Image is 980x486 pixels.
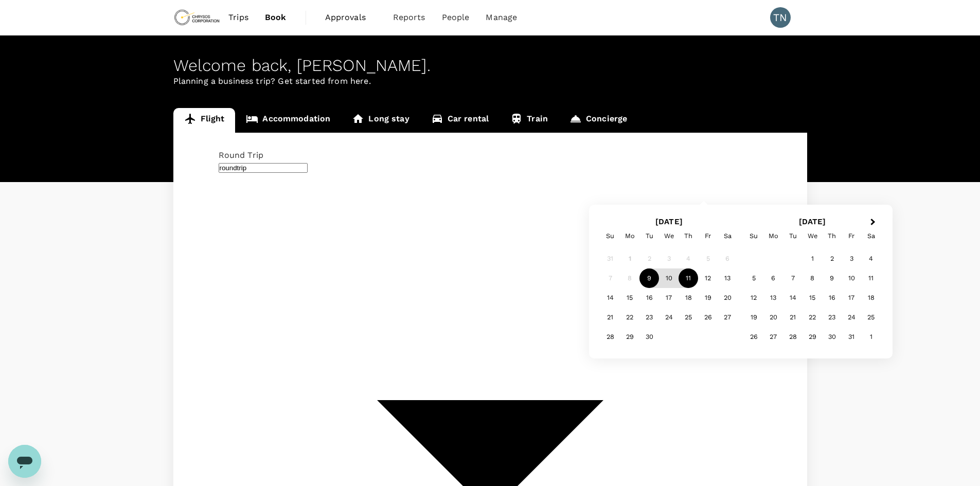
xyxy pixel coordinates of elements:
div: Welcome back , [PERSON_NAME] . [173,56,807,75]
div: Not available Monday, September 1st, 2025 [620,249,639,268]
div: Choose Tuesday, October 14th, 2025 [783,288,803,308]
div: Choose Monday, September 22nd, 2025 [620,308,639,327]
div: Choose Sunday, September 14th, 2025 [600,288,620,308]
div: Choose Tuesday, September 16th, 2025 [639,288,659,308]
div: Saturday [718,226,737,246]
div: Choose Monday, September 15th, 2025 [620,288,639,308]
div: Choose Thursday, September 18th, 2025 [679,288,698,308]
div: Choose Saturday, September 27th, 2025 [718,308,737,327]
div: Choose Wednesday, September 10th, 2025 [659,268,679,288]
div: Choose Wednesday, October 22nd, 2025 [803,308,822,327]
div: Choose Thursday, October 23rd, 2025 [822,308,842,327]
span: Manage [486,11,517,24]
button: Next Month [866,214,882,231]
div: Choose Thursday, October 16th, 2025 [822,288,842,308]
div: Not available Sunday, September 7th, 2025 [600,268,620,288]
div: Choose Tuesday, October 21st, 2025 [783,308,803,327]
div: Choose Monday, October 20th, 2025 [763,308,783,327]
div: Choose Monday, September 29th, 2025 [620,327,639,347]
div: Choose Friday, September 26th, 2025 [698,308,718,327]
span: Reports [393,11,425,24]
div: Round Trip [219,149,762,161]
div: Not available Wednesday, September 3rd, 2025 [659,249,679,268]
div: Choose Friday, October 10th, 2025 [842,268,861,288]
span: Approvals [325,11,377,24]
div: Choose Friday, September 19th, 2025 [698,288,718,308]
div: Choose Wednesday, October 1st, 2025 [803,249,822,268]
div: Wednesday [659,226,679,246]
div: Choose Friday, September 12th, 2025 [698,268,718,288]
div: Choose Friday, October 24th, 2025 [842,308,861,327]
div: Not available Monday, September 8th, 2025 [620,268,639,288]
div: Choose Saturday, November 1st, 2025 [861,327,881,347]
div: Not available Friday, September 5th, 2025 [698,249,718,268]
div: Choose Monday, October 27th, 2025 [763,327,783,347]
span: Trips [228,11,248,24]
div: Thursday [679,226,698,246]
div: Sunday [600,226,620,246]
div: Choose Thursday, October 2nd, 2025 [822,249,842,268]
span: People [442,11,470,24]
div: Saturday [861,226,881,246]
div: Choose Tuesday, October 28th, 2025 [783,327,803,347]
div: Friday [698,226,718,246]
div: Choose Saturday, September 20th, 2025 [718,288,737,308]
h2: [DATE] [597,217,741,226]
div: Choose Saturday, September 13th, 2025 [718,268,737,288]
a: Concierge [559,108,638,133]
div: Choose Sunday, October 12th, 2025 [744,288,763,308]
iframe: Button to launch messaging window [8,445,41,478]
div: Choose Monday, October 6th, 2025 [763,268,783,288]
div: Choose Thursday, September 11th, 2025 [679,268,698,288]
div: Choose Wednesday, October 8th, 2025 [803,268,822,288]
div: Choose Friday, October 17th, 2025 [842,288,861,308]
div: Choose Sunday, October 5th, 2025 [744,268,763,288]
div: Not available Thursday, September 4th, 2025 [679,249,698,268]
div: Not available Sunday, August 31st, 2025 [600,249,620,268]
h2: [DATE] [741,217,884,226]
div: Choose Friday, October 3rd, 2025 [842,249,861,268]
div: Choose Saturday, October 18th, 2025 [861,288,881,308]
a: Long stay [341,108,420,133]
a: Train [500,108,559,133]
div: Friday [842,226,861,246]
div: Choose Monday, October 13th, 2025 [763,288,783,308]
div: Monday [763,226,783,246]
div: Tuesday [639,226,659,246]
div: Choose Tuesday, September 9th, 2025 [639,268,659,288]
div: Choose Saturday, October 4th, 2025 [861,249,881,268]
a: Car rental [420,108,500,133]
div: Month October, 2025 [744,249,881,347]
div: Choose Tuesday, October 7th, 2025 [783,268,803,288]
div: Choose Sunday, September 28th, 2025 [600,327,620,347]
div: Wednesday [803,226,822,246]
div: Not available Tuesday, September 2nd, 2025 [639,249,659,268]
div: Choose Tuesday, September 30th, 2025 [639,327,659,347]
div: Monday [620,226,639,246]
div: Choose Wednesday, September 24th, 2025 [659,308,679,327]
div: Choose Friday, October 31st, 2025 [842,327,861,347]
div: Choose Wednesday, October 29th, 2025 [803,327,822,347]
div: Tuesday [783,226,803,246]
div: Choose Sunday, October 19th, 2025 [744,308,763,327]
div: Month September, 2025 [600,249,737,347]
a: Accommodation [235,108,341,133]
div: Choose Thursday, October 30th, 2025 [822,327,842,347]
div: Choose Saturday, October 11th, 2025 [861,268,881,288]
div: Choose Tuesday, September 23rd, 2025 [639,308,659,327]
div: Not available Saturday, September 6th, 2025 [718,249,737,268]
div: Choose Thursday, September 25th, 2025 [679,308,698,327]
p: Planning a business trip? Get started from here. [173,75,807,87]
div: Choose Thursday, October 9th, 2025 [822,268,842,288]
a: Flight [173,108,236,133]
div: Choose Sunday, October 26th, 2025 [744,327,763,347]
div: Choose Wednesday, October 15th, 2025 [803,288,822,308]
div: Choose Wednesday, September 17th, 2025 [659,288,679,308]
img: Chrysos Corporation [173,6,221,29]
div: Choose Sunday, September 21st, 2025 [600,308,620,327]
div: Thursday [822,226,842,246]
div: Sunday [744,226,763,246]
div: Choose Saturday, October 25th, 2025 [861,308,881,327]
span: Book [265,11,287,24]
div: TN [770,7,791,28]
